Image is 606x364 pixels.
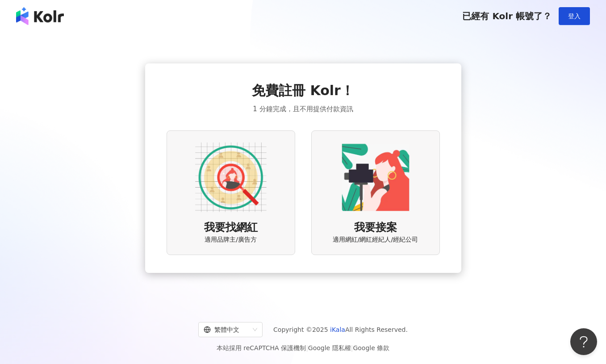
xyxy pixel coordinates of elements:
span: 我要找網紅 [204,220,258,235]
span: | [306,344,308,351]
span: Copyright © 2025 All Rights Reserved. [273,324,408,335]
iframe: Help Scout Beacon - Open [570,328,597,355]
span: 1 分鐘完成，且不用提供付款資訊 [253,104,353,114]
img: KOL identity option [340,142,411,213]
img: AD identity option [195,142,267,213]
a: Google 隱私權 [308,344,351,351]
span: 適用品牌主/廣告方 [205,235,257,244]
a: iKala [330,326,345,333]
span: 免費註冊 Kolr！ [252,81,354,100]
span: | [351,344,353,351]
span: 登入 [568,13,581,20]
div: 繁體中文 [204,322,249,337]
span: 我要接案 [354,220,397,235]
span: 本站採用 reCAPTCHA 保護機制 [217,343,389,353]
img: logo [16,7,64,25]
span: 已經有 Kolr 帳號了？ [462,11,552,21]
a: Google 條款 [353,344,389,351]
span: 適用網紅/網紅經紀人/經紀公司 [333,235,418,244]
button: 登入 [559,7,590,25]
